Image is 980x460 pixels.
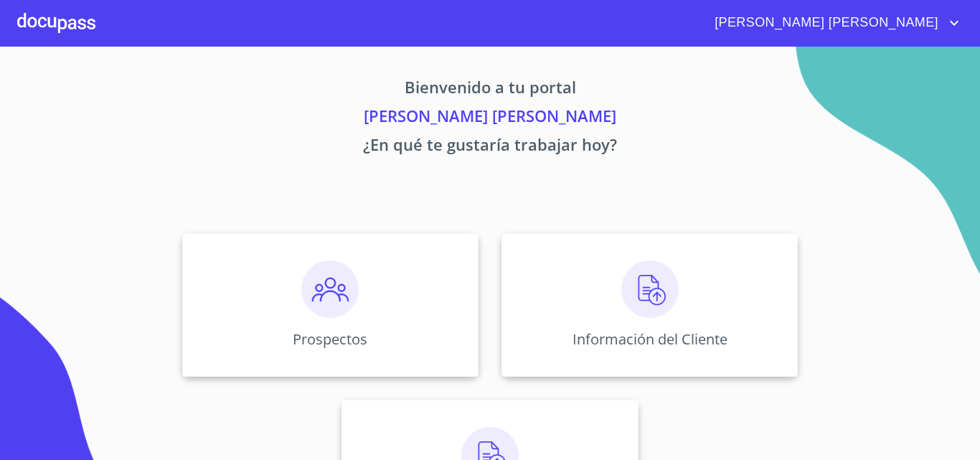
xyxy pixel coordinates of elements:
img: carga.png [621,260,679,318]
p: [PERSON_NAME] [PERSON_NAME] [48,104,932,133]
button: account of current user [704,11,963,34]
p: Bienvenido a tu portal [48,75,932,104]
span: [PERSON_NAME] [PERSON_NAME] [704,11,946,34]
p: Prospectos [293,329,367,349]
p: ¿En qué te gustaría trabajar hoy? [48,133,932,161]
p: Información del Cliente [573,329,727,349]
img: prospectos.png [301,260,359,318]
